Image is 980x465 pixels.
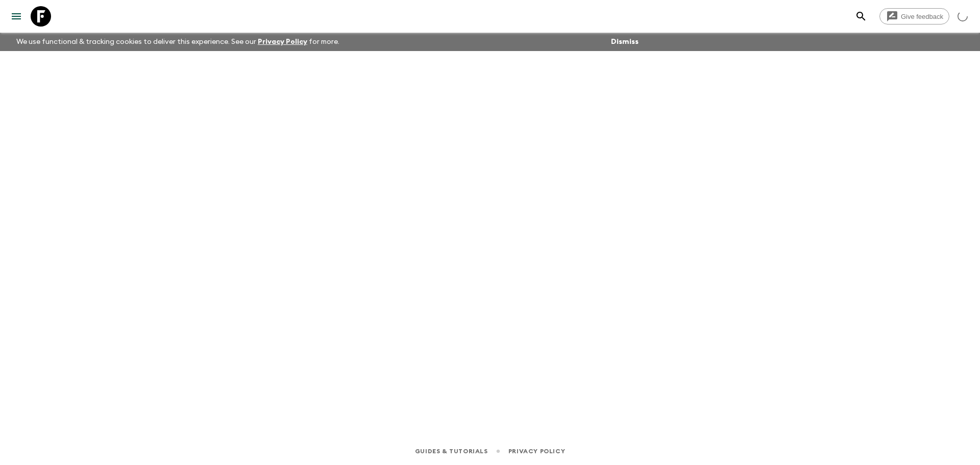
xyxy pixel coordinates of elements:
[608,35,641,49] button: Dismiss
[258,38,307,45] a: Privacy Policy
[851,6,871,27] button: search adventures
[415,446,488,457] a: Guides & Tutorials
[12,33,344,51] p: We use functional & tracking cookies to deliver this experience. See our for more.
[879,8,949,25] a: Give feedback
[6,6,27,27] button: menu
[895,13,949,20] span: Give feedback
[508,446,565,457] a: Privacy Policy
